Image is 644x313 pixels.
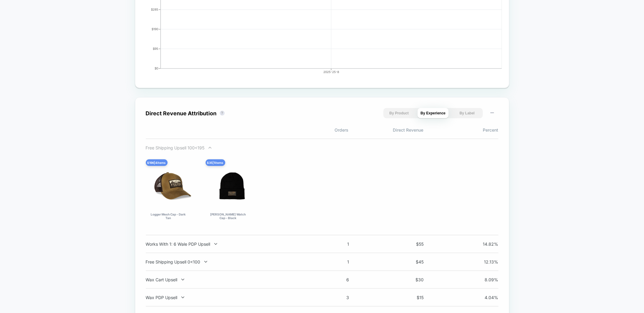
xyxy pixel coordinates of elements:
[397,277,424,282] span: $ 30
[146,295,305,300] div: Wax PDP Upsell
[149,212,188,220] div: Logger Mesh Cap - Dark Tan
[146,277,305,282] div: Wax Cart Upsell
[155,67,158,70] tspan: $0
[146,241,305,247] div: Works With 1: 6 Wale PDP Upsell
[323,70,339,74] tspan: 2025-25-8
[322,295,349,300] span: 3
[152,27,158,31] tspan: $190
[471,277,498,282] span: 8.09 %
[383,108,415,118] button: By Product
[322,241,349,247] span: 1
[209,162,256,210] img: Ballard Watch Cap - Black
[452,108,483,118] button: By Label
[349,127,424,133] span: Direct Revenue
[397,295,424,300] span: $ 15
[471,295,498,300] span: 4.04 %
[151,8,158,11] tspan: $285
[146,145,305,150] div: Free Shipping Upsell 100<195
[146,159,168,166] div: $ 196 | 4 items
[146,110,217,117] div: Direct Revenue Attribution
[206,159,225,166] div: $ 35 | 1 items
[153,47,158,51] tspan: $95
[471,241,498,247] span: 14.82 %
[397,259,424,264] span: $ 45
[146,259,305,264] div: Free Shipping Upsell 0<100
[274,127,349,133] span: Orders
[418,108,449,118] button: By Experience
[397,241,424,247] span: $ 55
[322,259,349,264] span: 1
[209,212,248,220] div: [PERSON_NAME] Watch Cap - Black
[322,277,349,282] span: 6
[424,127,498,133] span: Percent
[149,162,197,210] img: Logger Mesh Cap - Dark Tan
[220,111,225,116] button: ?
[471,259,498,264] span: 12.13 %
